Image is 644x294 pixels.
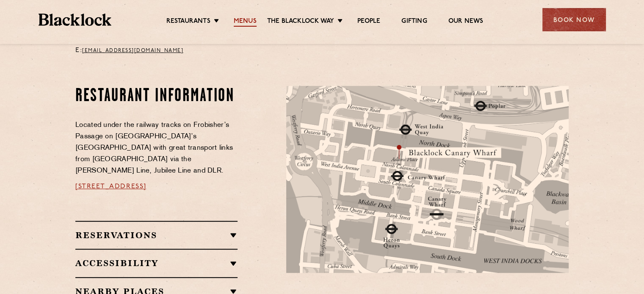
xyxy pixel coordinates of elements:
[75,258,238,268] h2: Accessibility
[75,230,238,240] h2: Reservations
[166,17,210,27] a: Restaurants
[448,17,484,27] a: Our News
[357,17,380,27] a: People
[267,17,334,27] a: The Blacklock Way
[401,17,427,27] a: Gifting
[82,48,183,53] a: [EMAIL_ADDRESS][DOMAIN_NAME]
[75,45,189,56] p: E:
[75,86,238,107] h2: Restaurant Information
[542,8,606,31] div: Book Now
[75,183,146,190] a: [STREET_ADDRESS]
[234,17,257,27] a: Menus
[75,122,233,174] span: Located under the railway tracks on Frobisher’s Passage on [GEOGRAPHIC_DATA]’s [GEOGRAPHIC_DATA] ...
[39,14,112,26] img: BL_Textured_Logo-footer-cropped.svg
